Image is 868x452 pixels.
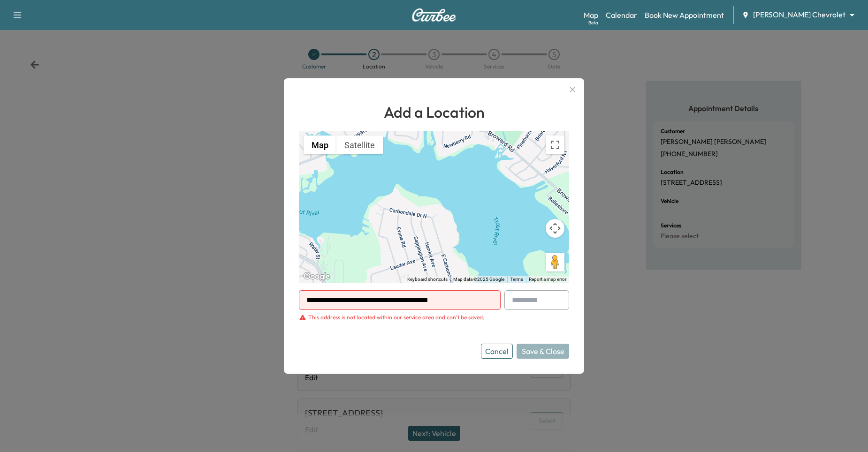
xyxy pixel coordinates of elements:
button: Keyboard shortcuts [407,276,448,283]
button: Drag Pegman onto the map to open Street View [546,253,564,271]
a: Book New Appointment [645,9,724,21]
span: Map data ©2025 Google [453,277,504,282]
img: Curbee Logo [411,8,457,22]
button: Cancel [481,344,513,359]
h1: Add a Location [299,101,569,123]
a: MapBeta [584,9,598,21]
button: Show street map [304,136,336,154]
a: Calendar [606,9,637,21]
button: Toggle fullscreen view [546,136,564,154]
a: Terms (opens in new tab) [510,277,523,282]
div: This address is not located within our service area and can't be saved. [308,314,484,321]
img: Google [301,271,332,283]
a: Report a map error [529,277,566,282]
button: Map camera controls [546,219,564,238]
span: [PERSON_NAME] Chevrolet [753,9,845,20]
a: Open this area in Google Maps (opens a new window) [301,271,332,283]
button: Show satellite imagery [336,136,383,154]
div: Beta [588,19,598,26]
